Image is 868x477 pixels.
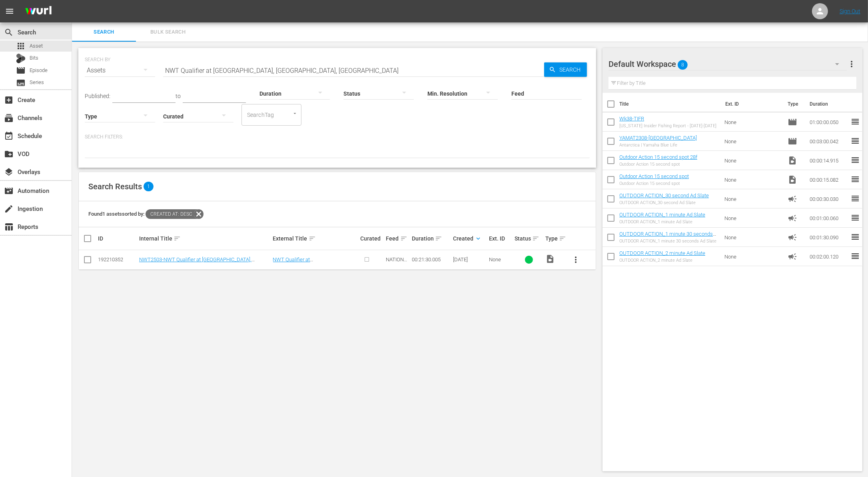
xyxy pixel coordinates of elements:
span: Asset [30,42,43,50]
div: External Title [273,234,358,243]
td: 01:00:00.050 [806,112,850,132]
td: None [722,208,785,228]
td: 00:00:14.915 [806,151,850,170]
div: Antarctica | Yamaha Blue Life [619,142,697,148]
span: Episode [30,66,48,74]
span: Ad [788,213,797,223]
span: Channels [4,113,14,123]
span: Found 1 assets sorted by: [88,211,204,217]
div: Type [545,234,563,243]
div: ID [98,235,137,242]
span: reorder [850,136,860,146]
span: sort [400,235,407,242]
a: OUTDOOR ACTION_30 second Ad Slate [619,192,709,198]
span: Search [77,28,131,37]
span: keyboard_arrow_down [475,235,482,242]
span: reorder [850,155,860,165]
p: Search Filters: [85,134,590,140]
div: Default Workspace [609,53,846,75]
td: 00:01:30.090 [806,228,850,247]
div: OUTDOOR ACTION_30 second Ad Slate [619,200,709,205]
a: Sign Out [840,8,860,14]
span: more_vert [847,59,856,69]
td: None [722,170,785,189]
div: Feed [386,234,409,243]
span: sort [532,235,539,242]
div: Curated [360,235,383,242]
span: more_vert [571,255,581,265]
button: more_vert [566,250,585,269]
span: 1 [144,182,154,191]
span: Ad [788,252,797,261]
span: Bits [30,54,38,62]
span: Episode [788,136,797,146]
div: OUTDOOR ACTION_1 minute Ad Slate [619,219,705,224]
span: Asset [16,41,26,51]
td: None [722,112,785,132]
a: OUTDOOR ACTION_1 minute Ad Slate [619,212,705,218]
span: sort [309,235,316,242]
img: ans4CAIJ8jUAAAAAAAAAAAAAAAAAAAAAAAAgQb4GAAAAAAAAAAAAAAAAAAAAAAAAJMjXAAAAAAAAAAAAAAAAAAAAAAAAgAT5G... [19,2,58,21]
a: YAMAT2308-[GEOGRAPHIC_DATA] [619,135,697,141]
div: Status [515,234,543,243]
span: NATIONAL WALLEYE TOUR [386,257,409,281]
span: Reports [4,222,14,232]
span: Search [4,28,14,37]
div: Internal Title [139,234,271,243]
div: Ext. ID [489,235,512,242]
div: OUTDOOR ACTION_1 minute 30 seconds Ad Slate [619,238,718,244]
div: 00:21:30.005 [412,257,451,263]
td: None [722,228,785,247]
td: 00:03:00.042 [806,132,850,151]
span: Automation [4,186,14,196]
span: sort [174,235,181,242]
th: Duration [805,93,853,115]
span: Search [556,62,587,77]
span: reorder [850,194,860,203]
div: 192210352 [98,257,137,263]
th: Title [619,93,720,115]
td: None [722,189,785,208]
span: 8 [678,56,688,73]
span: Search Results [88,182,142,191]
div: None [489,257,512,263]
div: Outdoor Action 15 second spot [619,162,697,167]
span: sort [435,235,442,242]
span: Video [545,254,555,264]
td: None [722,151,785,170]
a: NWT2503-NWT Qualifier at [GEOGRAPHIC_DATA], [GEOGRAPHIC_DATA], [GEOGRAPHIC_DATA] [139,257,255,269]
span: Create [4,95,14,105]
div: [DATE] [453,257,487,263]
div: Duration [412,234,451,243]
a: Outdoor Action 15 second spot [619,173,689,179]
div: Bits [16,54,26,63]
div: Created [453,234,487,243]
div: Assets [85,59,155,82]
div: [US_STATE] Insider Fishing Report - [DATE]-[DATE] [619,123,716,128]
span: Bulk Search [141,28,195,37]
span: VOD [4,149,14,159]
span: reorder [850,174,860,184]
a: NWT Qualifier at [GEOGRAPHIC_DATA], [GEOGRAPHIC_DATA], [GEOGRAPHIC_DATA] [273,257,323,281]
span: reorder [850,213,860,222]
button: Open [291,110,299,117]
span: Ad [788,232,797,242]
div: OUTDOOR ACTION_2 minute Ad Slate [619,258,705,263]
a: Wk38-TIFR [619,116,644,122]
span: Video [788,156,797,165]
a: OUTDOOR ACTION_2 minute Ad Slate [619,250,705,256]
span: Series [30,78,44,86]
span: Published: [85,93,110,99]
button: more_vert [847,54,856,74]
td: None [722,247,785,266]
td: 00:02:00.120 [806,247,850,266]
a: Outdoor Action 15 second spot 28f [619,154,697,160]
span: to [176,93,181,99]
span: Overlays [4,167,14,177]
th: Type [783,93,805,115]
span: Episode [788,117,797,127]
span: Video [788,175,797,184]
div: Outdoor Action 15 second spot [619,181,689,186]
span: reorder [850,232,860,242]
button: Search [544,62,587,77]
